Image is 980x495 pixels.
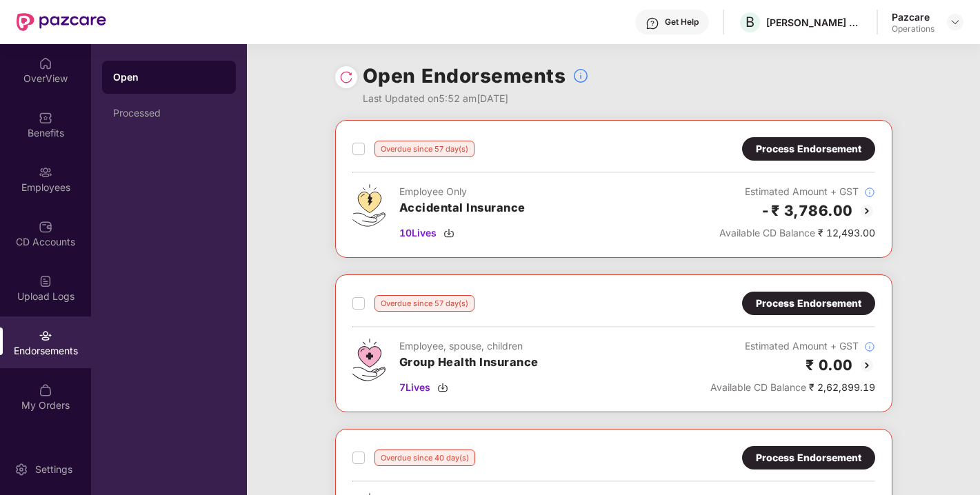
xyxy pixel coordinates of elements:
div: Estimated Amount + GST [719,184,875,199]
img: svg+xml;base64,PHN2ZyBpZD0iRG93bmxvYWQtMzJ4MzIiIHhtbG5zPSJodHRwOi8vd3d3LnczLm9yZy8yMDAwL3N2ZyIgd2... [437,382,448,393]
img: svg+xml;base64,PHN2ZyBpZD0iRG93bmxvYWQtMzJ4MzIiIHhtbG5zPSJodHRwOi8vd3d3LnczLm9yZy8yMDAwL3N2ZyIgd2... [443,228,454,239]
img: svg+xml;base64,PHN2ZyBpZD0iQmVuZWZpdHMiIHhtbG5zPSJodHRwOi8vd3d3LnczLm9yZy8yMDAwL3N2ZyIgd2lkdGg9Ij... [39,111,52,125]
img: svg+xml;base64,PHN2ZyBpZD0iRW5kb3JzZW1lbnRzIiB4bWxucz0iaHR0cDovL3d3dy53My5vcmcvMjAwMC9zdmciIHdpZH... [39,329,52,343]
div: Process Endorsement [756,450,861,465]
h2: -₹ 3,786.00 [761,199,853,222]
img: svg+xml;base64,PHN2ZyBpZD0iQmFjay0yMHgyMCIgeG1sbnM9Imh0dHA6Ly93d3cudzMub3JnLzIwMDAvc3ZnIiB3aWR0aD... [859,357,875,374]
div: Process Endorsement [756,296,861,311]
img: svg+xml;base64,PHN2ZyBpZD0iU2V0dGluZy0yMHgyMCIgeG1sbnM9Imh0dHA6Ly93d3cudzMub3JnLzIwMDAvc3ZnIiB3aW... [14,463,28,476]
div: Operations [892,23,934,34]
img: svg+xml;base64,PHN2ZyBpZD0iQmFjay0yMHgyMCIgeG1sbnM9Imh0dHA6Ly93d3cudzMub3JnLzIwMDAvc3ZnIiB3aWR0aD... [859,203,875,219]
img: svg+xml;base64,PHN2ZyBpZD0iUmVsb2FkLTMyeDMyIiB4bWxucz0iaHR0cDovL3d3dy53My5vcmcvMjAwMC9zdmciIHdpZH... [339,70,353,84]
img: svg+xml;base64,PHN2ZyB4bWxucz0iaHR0cDovL3d3dy53My5vcmcvMjAwMC9zdmciIHdpZHRoPSI0Ny43MTQiIGhlaWdodD... [352,339,386,381]
div: ₹ 2,62,899.19 [710,380,875,395]
img: svg+xml;base64,PHN2ZyBpZD0iSG9tZSIgeG1sbnM9Imh0dHA6Ly93d3cudzMub3JnLzIwMDAvc3ZnIiB3aWR0aD0iMjAiIG... [39,57,52,70]
h2: ₹ 0.00 [806,354,853,376]
img: svg+xml;base64,PHN2ZyBpZD0iTXlfT3JkZXJzIiBkYXRhLW5hbWU9Ik15IE9yZGVycyIgeG1sbnM9Imh0dHA6Ly93d3cudz... [39,383,52,397]
img: svg+xml;base64,PHN2ZyBpZD0iRHJvcGRvd24tMzJ4MzIiIHhtbG5zPSJodHRwOi8vd3d3LnczLm9yZy8yMDAwL3N2ZyIgd2... [950,17,961,28]
span: 7 Lives [399,380,430,395]
div: Employee, spouse, children [399,339,539,354]
img: svg+xml;base64,PHN2ZyBpZD0iSW5mb18tXzMyeDMyIiBkYXRhLW5hbWU9IkluZm8gLSAzMngzMiIgeG1sbnM9Imh0dHA6Ly... [864,341,875,352]
div: Overdue since 57 day(s) [374,295,474,312]
img: svg+xml;base64,PHN2ZyB4bWxucz0iaHR0cDovL3d3dy53My5vcmcvMjAwMC9zdmciIHdpZHRoPSI0OS4zMjEiIGhlaWdodD... [352,184,386,227]
img: New Pazcare Logo [17,13,106,31]
div: Get Help [665,17,699,28]
div: Estimated Amount + GST [710,339,875,354]
img: svg+xml;base64,PHN2ZyBpZD0iRW1wbG95ZWVzIiB4bWxucz0iaHR0cDovL3d3dy53My5vcmcvMjAwMC9zdmciIHdpZHRoPS... [39,165,52,179]
div: Pazcare [892,10,934,23]
img: svg+xml;base64,PHN2ZyBpZD0iSW5mb18tXzMyeDMyIiBkYXRhLW5hbWU9IkluZm8gLSAzMngzMiIgeG1sbnM9Imh0dHA6Ly... [864,187,875,198]
div: Process Endorsement [756,141,861,156]
h3: Accidental Insurance [399,199,526,217]
div: Open [113,70,225,84]
span: Available CD Balance [710,381,806,393]
div: Overdue since 57 day(s) [374,141,474,157]
div: ₹ 12,493.00 [719,225,875,241]
div: Processed [113,108,225,119]
div: Employee Only [399,184,526,199]
h3: Group Health Insurance [399,354,539,372]
img: svg+xml;base64,PHN2ZyBpZD0iVXBsb2FkX0xvZ3MiIGRhdGEtbmFtZT0iVXBsb2FkIExvZ3MiIHhtbG5zPSJodHRwOi8vd3... [39,274,52,288]
span: B [746,14,754,30]
div: [PERSON_NAME] SOLUTIONS INDIA PRIVATE LIMITED [766,16,863,29]
img: svg+xml;base64,PHN2ZyBpZD0iSW5mb18tXzMyeDMyIiBkYXRhLW5hbWU9IkluZm8gLSAzMngzMiIgeG1sbnM9Imh0dHA6Ly... [572,68,589,84]
div: Last Updated on 5:52 am[DATE] [363,91,590,106]
div: Overdue since 40 day(s) [374,449,475,466]
span: Available CD Balance [719,227,815,239]
span: 10 Lives [399,225,437,241]
img: svg+xml;base64,PHN2ZyBpZD0iSGVscC0zMngzMiIgeG1sbnM9Imh0dHA6Ly93d3cudzMub3JnLzIwMDAvc3ZnIiB3aWR0aD... [646,17,659,30]
div: Settings [31,463,77,476]
img: svg+xml;base64,PHN2ZyBpZD0iQ0RfQWNjb3VudHMiIGRhdGEtbmFtZT0iQ0QgQWNjb3VudHMiIHhtbG5zPSJodHRwOi8vd3... [39,220,52,234]
h1: Open Endorsements [363,61,566,91]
